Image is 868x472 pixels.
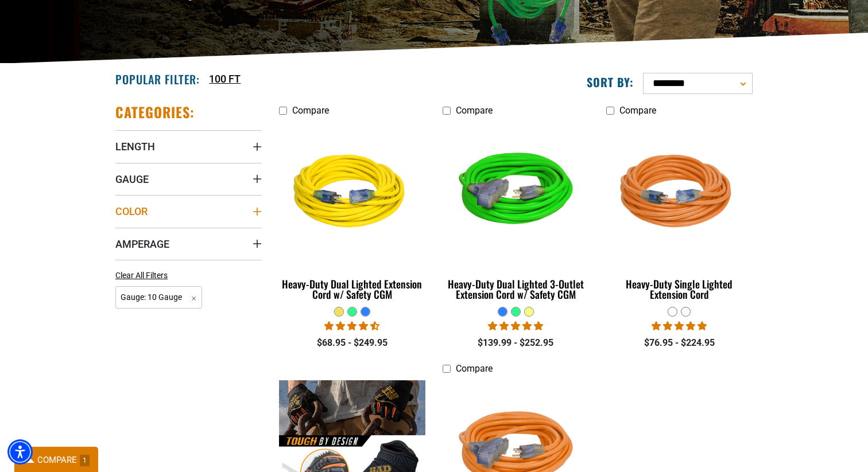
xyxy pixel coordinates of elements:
span: Color [115,205,148,218]
span: Compare [619,105,656,116]
a: yellow Heavy-Duty Dual Lighted Extension Cord w/ Safety CGM [279,122,425,306]
img: neon green [443,127,588,259]
summary: Gauge [115,163,262,195]
span: 5.00 stars [652,321,707,331]
img: yellow [280,127,425,259]
span: Compare [456,363,493,374]
div: Heavy-Duty Dual Lighted 3-Outlet Extension Cord w/ Safety CGM [443,279,589,299]
span: 1 [80,455,90,466]
h2: Categories: [115,103,195,121]
span: COMPARE [37,455,77,465]
a: neon green Heavy-Duty Dual Lighted 3-Outlet Extension Cord w/ Safety CGM [443,122,589,306]
div: $76.95 - $224.95 [606,336,753,350]
a: 100 FT [209,71,241,87]
div: $68.95 - $249.95 [279,336,425,350]
span: Clear All Filters [115,271,168,280]
summary: Color [115,195,262,227]
span: Compare [292,105,329,116]
span: Length [115,140,155,153]
a: orange Heavy-Duty Single Lighted Extension Cord [606,122,753,306]
label: Sort by: [587,75,634,89]
summary: Length [115,130,262,162]
div: Heavy-Duty Dual Lighted Extension Cord w/ Safety CGM [279,279,425,299]
img: orange [607,127,751,259]
div: Heavy-Duty Single Lighted Extension Cord [606,279,753,299]
div: Accessibility Menu [7,439,33,465]
span: 4.64 stars [324,321,379,331]
summary: Amperage [115,228,262,260]
div: $139.99 - $252.95 [443,336,589,350]
h2: Popular Filter: [115,72,200,87]
span: 4.92 stars [488,321,543,331]
a: Clear All Filters [115,270,172,282]
span: Gauge: 10 Gauge [115,286,202,309]
span: Compare [456,105,493,116]
a: Gauge: 10 Gauge [115,291,202,302]
span: Gauge [115,173,149,186]
span: Amperage [115,237,169,251]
